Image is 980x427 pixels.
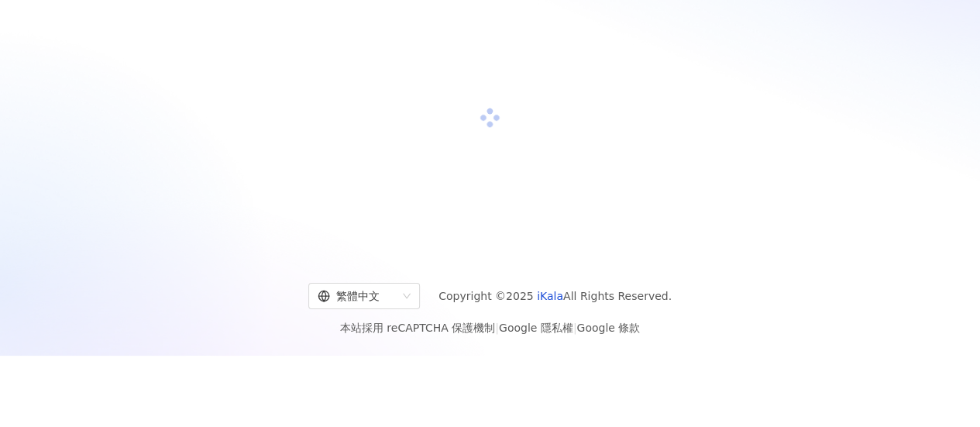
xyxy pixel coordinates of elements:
a: Google 條款 [576,322,640,334]
a: Google 隱私權 [499,322,573,334]
span: Copyright © 2025 All Rights Reserved. [438,287,672,305]
span: 本站採用 reCAPTCHA 保護機制 [340,319,640,337]
span: | [495,322,499,334]
span: | [573,322,577,334]
div: 繁體中文 [318,284,397,308]
a: iKala [537,290,563,302]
